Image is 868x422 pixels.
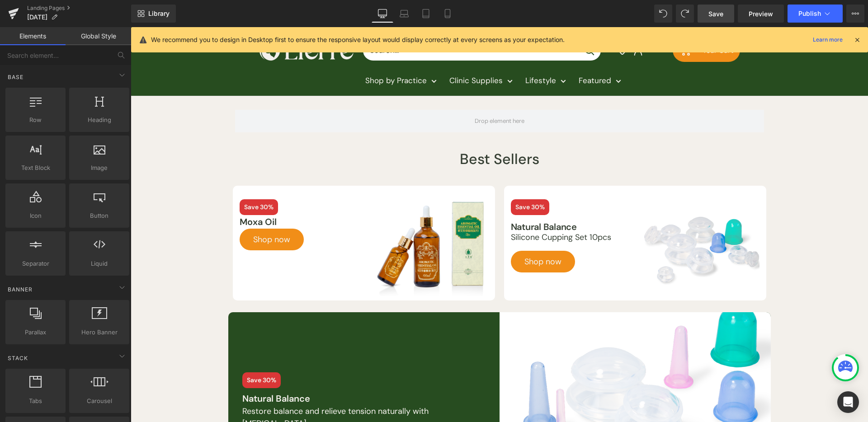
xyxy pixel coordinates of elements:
[8,328,63,337] span: Parallax
[128,9,232,38] img: Lierre.ca
[104,123,633,141] h1: Best Sellers
[112,378,362,403] p: Restore balance and relieve tension naturally with [MEDICAL_DATA].
[72,211,127,220] span: Button
[8,259,63,268] span: Separator
[7,285,33,294] span: Banner
[72,396,127,406] span: Carousel
[131,5,176,23] a: New Library
[148,9,170,18] span: Library
[8,211,63,220] span: Icon
[27,5,131,12] a: Landing Pages
[72,115,127,125] span: Heading
[572,19,603,28] span: Your Cart
[518,17,537,29] span: Selected language: English
[7,354,29,362] span: Stack
[437,5,458,23] a: Mobile
[448,14,470,33] button: Search
[708,9,723,19] span: Save
[654,5,672,23] button: Undo
[72,163,127,173] span: Image
[232,14,448,33] input: Search...
[738,5,784,23] a: Preview
[846,5,864,23] button: More
[415,5,437,23] a: Tablet
[109,188,226,202] p: Moxa Oil
[749,9,773,19] span: Preview
[676,5,694,23] button: Redo
[788,5,843,23] button: Publish
[809,34,846,45] a: Learn more
[380,195,498,204] p: Natural Balance
[372,5,393,23] a: Desktop
[112,365,362,378] p: Natural Balance
[8,396,63,406] span: Tabs
[72,328,127,337] span: Hero Banner
[235,47,306,61] a: Shop by Practice
[72,259,127,268] span: Liquid
[542,12,609,35] a: 0 Your Cart
[798,10,821,17] span: Publish
[66,27,131,45] a: Global Style
[393,5,415,23] a: Laptop
[687,332,737,395] iframe: Tidio Chat
[380,172,419,188] span: Save 30%
[394,224,431,245] span: Shop now
[519,17,527,29] span: EN
[319,47,382,61] a: Clinic Supplies
[27,14,47,21] span: [DATE]
[109,172,147,188] span: Save 30%
[502,18,513,29] a: My account
[395,47,435,61] a: Lifestyle
[123,202,160,223] span: Shop now
[380,224,444,245] a: Shop now
[109,202,173,223] a: Shop now
[448,47,491,61] a: Featured
[557,14,566,23] span: 0
[380,204,498,216] p: Silicone Cupping Set 10pcs
[837,391,859,413] div: Open Intercom Messenger
[8,115,63,125] span: Row
[7,73,24,81] span: Base
[151,35,565,45] p: We recommend you to design in Desktop first to ensure the responsive layout would display correct...
[8,163,63,173] span: Text Block
[112,345,150,361] span: Save 30%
